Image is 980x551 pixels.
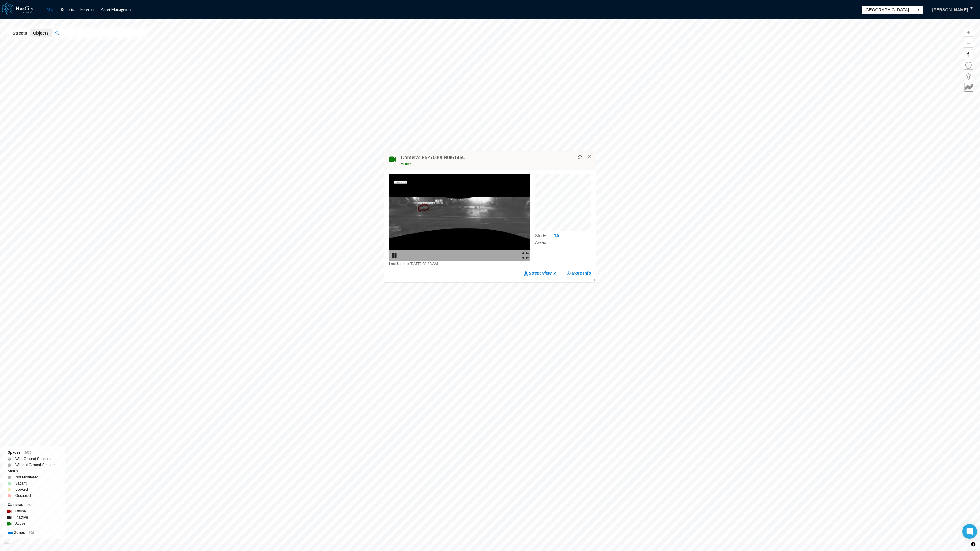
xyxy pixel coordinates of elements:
span: [PERSON_NAME] [932,7,968,13]
span: 1A [554,233,559,239]
span: Zoom out [964,39,973,48]
span: Toggle attribution [971,541,975,548]
span: 3033 [24,451,31,454]
button: [PERSON_NAME] [926,5,974,15]
span: Active [401,162,411,166]
h4: Camera: 95270005N0I6145U [401,154,466,161]
button: More Info [566,270,591,276]
label: Not Monitored [15,474,38,480]
span: Zoom in [964,28,973,37]
button: Layers management [964,72,973,81]
img: svg%3e [578,155,582,159]
label: Occupied [15,493,31,499]
div: Last Update: [DATE] 08:38 AM [389,261,530,267]
label: Inactive [15,514,28,520]
button: Close popup [587,154,592,159]
span: Streets [13,30,27,36]
span: Objects [33,30,48,36]
label: Without Ground Sensors [15,462,55,468]
span: Reset bearing to north [964,50,973,59]
a: Asset Management [101,7,134,12]
span: [GEOGRAPHIC_DATA] [865,7,911,13]
button: Objects [30,29,51,37]
button: Toggle attribution [970,541,977,548]
canvas: Map [535,174,594,234]
a: Street View [524,270,557,276]
a: Forecast [80,7,94,12]
span: 379 [29,531,34,534]
span: Street View [529,270,552,276]
button: Reset bearing to north [964,50,973,59]
a: Map [47,7,55,12]
button: Zoom out [964,39,973,48]
div: Zones [8,530,60,536]
a: Reports [61,7,74,12]
button: select [914,6,923,14]
button: 1A [553,233,560,239]
img: play [390,252,398,259]
label: Booked [15,486,28,493]
div: Spaces [8,449,60,456]
img: expand [522,252,529,259]
button: Zoom in [964,28,973,37]
label: Vacant [15,480,26,486]
button: Streets [9,29,30,37]
div: Status [8,468,60,474]
img: video [389,174,530,261]
button: Key metrics [964,83,973,92]
a: Mapbox homepage [3,542,10,549]
button: Home [964,61,973,70]
label: With Ground Sensors [15,456,51,462]
label: Study Areas : [535,232,553,246]
span: More Info [572,270,591,276]
div: Cameras [8,502,60,508]
label: Offline [15,508,26,514]
label: Active [15,520,25,527]
span: 46 [27,503,31,507]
